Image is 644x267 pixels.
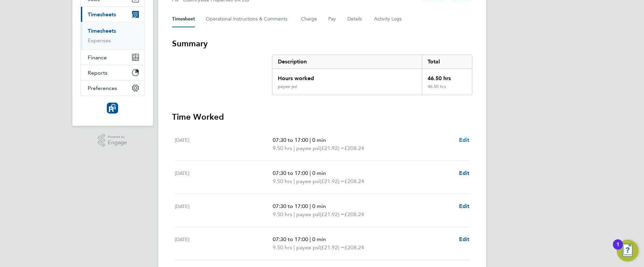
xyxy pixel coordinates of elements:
span: Edit [459,236,470,242]
span: (£21.92) = [320,211,344,218]
span: Edit [459,203,470,209]
span: payee psl [296,210,320,219]
a: Edit [459,235,470,243]
button: Preferences [81,80,144,95]
span: | [310,203,311,209]
span: 0 min [312,236,326,242]
span: 0 min [312,137,326,143]
button: Timesheets [81,7,144,22]
button: Timesheet [172,11,195,27]
span: Reports [88,70,108,76]
span: £208.24 [344,145,364,151]
button: Charge [301,11,317,27]
a: Edit [459,202,470,210]
span: 07:30 to 17:00 [273,236,308,242]
div: 46.50 hrs [422,69,472,84]
span: | [294,244,295,251]
div: Timesheets [81,22,144,49]
span: | [294,211,295,218]
div: Total [422,55,472,69]
span: Edit [459,137,470,143]
span: 9.50 hrs [273,211,292,218]
div: Hours worked [272,69,422,84]
span: | [310,170,311,176]
span: Preferences [88,85,117,91]
span: Finance [88,54,107,61]
span: £208.24 [344,211,364,218]
button: Open Resource Center, 1 new notification [617,240,639,262]
div: Description [272,55,422,69]
span: Edit [459,170,470,176]
a: Edit [459,136,470,144]
img: resourcinggroup-logo-retina.png [107,103,118,114]
span: 0 min [312,170,326,176]
h3: Summary [172,38,472,49]
span: 9.50 hrs [273,145,292,151]
div: 1 [616,244,619,253]
span: Engage [108,140,127,146]
span: (£21.92) = [320,244,344,251]
div: 46.50 hrs [422,84,472,95]
span: 9.50 hrs [273,178,292,184]
span: 07:30 to 17:00 [273,203,308,209]
span: | [310,137,311,143]
span: (£21.92) = [320,145,344,151]
a: Timesheets [88,28,116,34]
button: Pay [328,11,337,27]
div: Summary [272,55,472,95]
button: Finance [81,50,144,65]
button: Activity Logs [374,11,403,27]
button: Details [347,11,363,27]
div: [DATE] [175,136,273,152]
a: Expenses [88,37,111,44]
button: Reports [81,65,144,80]
span: £208.24 [344,178,364,184]
span: | [294,145,295,151]
span: 07:30 to 17:00 [273,137,308,143]
span: (£21.92) = [320,178,344,184]
span: payee psl [296,177,320,186]
div: [DATE] [175,235,273,252]
span: 07:30 to 17:00 [273,170,308,176]
span: | [310,236,311,242]
span: Powered by [108,134,127,140]
span: payee psl [296,243,320,252]
div: payee psl [278,84,297,89]
button: Operational Instructions & Comments [206,11,290,27]
a: Powered byEngage [98,134,127,147]
div: [DATE] [175,202,273,219]
div: [DATE] [175,169,273,186]
span: | [294,178,295,184]
span: 9.50 hrs [273,244,292,251]
span: payee psl [296,144,320,152]
a: Go to home page [81,103,145,114]
span: Timesheets [88,11,116,18]
a: Edit [459,169,470,177]
span: £208.24 [344,244,364,251]
h3: Time Worked [172,112,472,122]
span: 0 min [312,203,326,209]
